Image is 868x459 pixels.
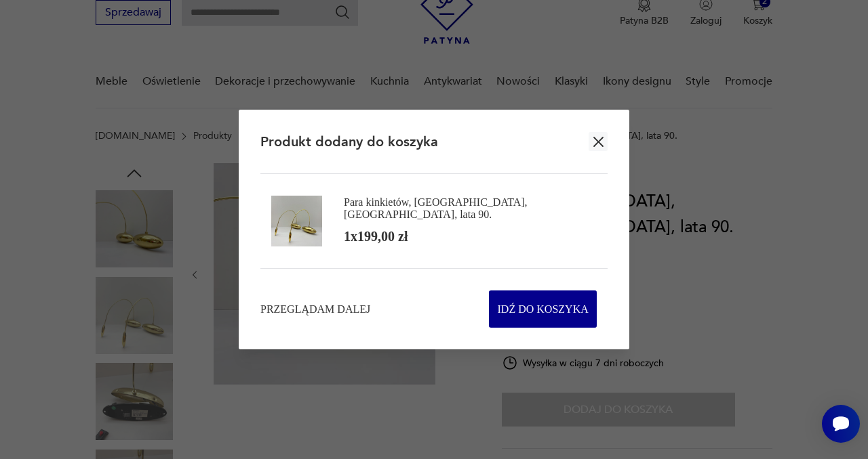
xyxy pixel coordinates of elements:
div: 1 x 199,00 zł [344,227,408,246]
button: Przeglądam dalej [260,301,370,317]
iframe: Smartsupp widget button [822,405,860,443]
h2: Produkt dodany do koszyka [260,133,438,151]
button: Idź do koszyka [489,290,597,328]
img: Zdjęcie produktu [271,196,322,246]
span: Idź do koszyka [498,291,589,327]
div: Para kinkietów, [GEOGRAPHIC_DATA], [GEOGRAPHIC_DATA], lata 90. [344,196,597,221]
